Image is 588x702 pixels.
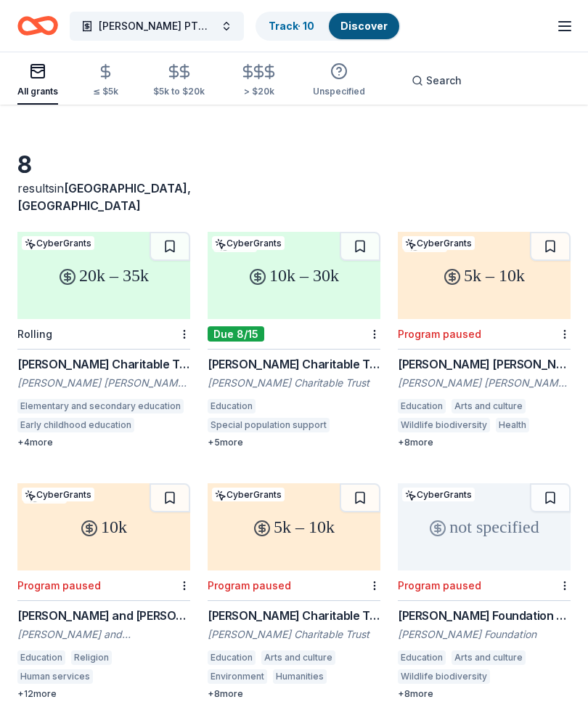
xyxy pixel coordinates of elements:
[17,181,191,213] span: in
[208,669,267,684] div: Environment
[208,355,380,373] div: [PERSON_NAME] Charitable Trust Grant
[208,376,380,390] div: [PERSON_NAME] Charitable Trust
[17,9,58,43] a: Home
[17,232,190,319] div: 20k – 35k
[17,579,101,592] div: Program paused
[398,232,571,448] a: 5k – 10kLocalCyberGrantsProgram paused[PERSON_NAME] [PERSON_NAME] Charitable Trust Grants[PERSON_...
[17,179,143,214] div: results
[208,579,291,592] div: Program paused
[398,376,571,390] div: [PERSON_NAME] [PERSON_NAME] Charitable Trust
[17,399,184,413] div: Elementary and secondary education
[313,86,365,97] div: Unspecified
[17,150,143,179] div: 8
[17,376,190,390] div: [PERSON_NAME] [PERSON_NAME] and [PERSON_NAME] "Mac" [PERSON_NAME] Charitable Trust
[398,355,571,373] div: [PERSON_NAME] [PERSON_NAME] Charitable Trust Grants
[212,236,285,250] div: CyberGrants
[426,72,462,89] span: Search
[17,181,191,213] span: [GEOGRAPHIC_DATA], [GEOGRAPHIC_DATA]
[22,488,94,501] div: CyberGrants
[398,627,571,642] div: [PERSON_NAME] Foundation
[208,607,380,624] div: [PERSON_NAME] Charitable Trust Grant
[17,355,190,373] div: [PERSON_NAME] Charitable Trust Grant
[17,483,190,570] div: 10k
[208,483,380,570] div: 5k – 10k
[398,483,571,570] div: not specified
[71,650,112,665] div: Religion
[208,232,380,448] a: 10k – 30kLocalCyberGrantsDue 8/15[PERSON_NAME] Charitable Trust Grant[PERSON_NAME] Charitable Tru...
[208,650,256,665] div: Education
[153,86,205,97] div: $5k to $20k
[398,579,481,592] div: Program paused
[17,328,52,340] div: Rolling
[261,650,335,665] div: Arts and culture
[496,669,555,684] div: Environment
[208,326,264,342] div: Due 8/15
[17,483,190,700] a: 10kLocalCyberGrantsProgram paused[PERSON_NAME] and [PERSON_NAME] Foundation Grant[PERSON_NAME] an...
[17,86,58,97] div: All grants
[17,418,134,432] div: Early childhood education
[208,483,380,700] a: 5k – 10kCyberGrantsProgram paused[PERSON_NAME] Charitable Trust Grant[PERSON_NAME] Charitable Tru...
[17,650,65,665] div: Education
[153,57,205,105] button: $5k to $20k
[93,57,118,105] button: ≤ $5k
[398,669,490,684] div: Wildlife biodiversity
[402,236,475,250] div: CyberGrants
[208,418,330,432] div: Special population support
[398,483,571,700] a: not specifiedCyberGrantsProgram paused[PERSON_NAME] Foundation Grant[PERSON_NAME] FoundationEduca...
[340,20,388,32] a: Discover
[398,607,571,624] div: [PERSON_NAME] Foundation Grant
[17,57,58,105] button: All grants
[398,650,446,665] div: Education
[208,688,380,700] div: + 8 more
[273,669,327,684] div: Humanities
[398,328,481,340] div: Program paused
[17,688,190,700] div: + 12 more
[496,418,529,432] div: Health
[398,688,571,700] div: + 8 more
[17,607,190,624] div: [PERSON_NAME] and [PERSON_NAME] Foundation Grant
[208,437,380,448] div: + 5 more
[402,488,475,501] div: CyberGrants
[256,12,401,41] button: Track· 10Discover
[208,232,380,319] div: 10k – 30k
[452,650,526,665] div: Arts and culture
[398,399,446,413] div: Education
[22,236,94,250] div: CyberGrants
[398,232,571,319] div: 5k – 10k
[400,66,473,95] button: Search
[313,57,365,105] button: Unspecified
[208,399,256,413] div: Education
[240,57,278,105] button: > $20k
[208,627,380,642] div: [PERSON_NAME] Charitable Trust
[17,232,190,448] a: 20k – 35kCyberGrantsRolling[PERSON_NAME] Charitable Trust Grant[PERSON_NAME] [PERSON_NAME] and [P...
[93,86,118,97] div: ≤ $5k
[398,437,571,448] div: + 8 more
[99,17,215,35] span: [PERSON_NAME] PTO Teacher & Student Support Initiative 2025
[17,437,190,448] div: + 4 more
[17,627,190,642] div: [PERSON_NAME] and [PERSON_NAME] Foundation
[269,20,314,32] a: Track· 10
[398,418,490,432] div: Wildlife biodiversity
[452,399,526,413] div: Arts and culture
[17,669,93,684] div: Human services
[212,488,285,501] div: CyberGrants
[70,12,244,41] button: [PERSON_NAME] PTO Teacher & Student Support Initiative 2025
[240,86,278,97] div: > $20k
